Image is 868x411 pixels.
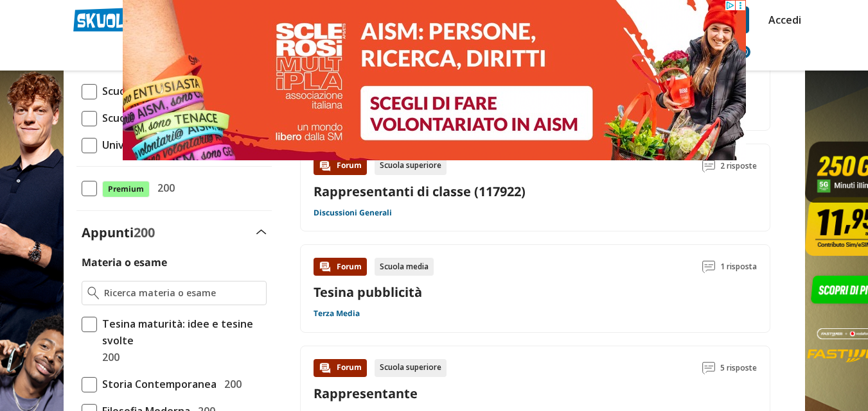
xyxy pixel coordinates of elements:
span: 2 risposte [720,157,757,175]
span: Storia Contemporanea [97,376,217,392]
span: Scuola Media [97,83,167,99]
span: Università [97,137,154,153]
span: 200 [134,224,155,241]
a: Rappresentante [314,385,418,402]
img: Forum contenuto [319,260,332,273]
span: 200 [97,349,120,365]
img: Commenti lettura [702,260,715,273]
img: Forum contenuto [319,160,332,172]
img: Ricerca materia o esame [87,287,100,299]
span: 1 risposta [720,258,757,276]
div: Scuola superiore [375,359,447,377]
a: Rappresentanti di classe (117922) [314,183,526,200]
span: 5 risposte [720,359,757,377]
label: Materia o esame [82,255,167,269]
a: Discussioni Generali [314,208,392,218]
img: Commenti lettura [702,362,715,374]
div: Forum [314,258,367,276]
span: 200 [152,180,175,196]
a: Terza Media [314,308,360,319]
img: Forum contenuto [319,362,332,374]
div: Scuola media [375,258,434,276]
img: Apri e chiudi sezione [256,230,267,235]
div: Scuola superiore [375,157,447,175]
img: Commenti lettura [702,160,715,172]
span: 200 [219,376,242,392]
a: Accedi [768,6,795,33]
a: Tesina pubblicità [314,283,422,301]
span: Scuola Superiore [97,110,186,126]
span: Premium [102,181,150,197]
input: Ricerca materia o esame [104,287,260,299]
div: Forum [314,359,367,377]
span: Tesina maturità: idee e tesine svolte [97,315,267,349]
label: Appunti [82,224,155,241]
div: Forum [314,157,367,175]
